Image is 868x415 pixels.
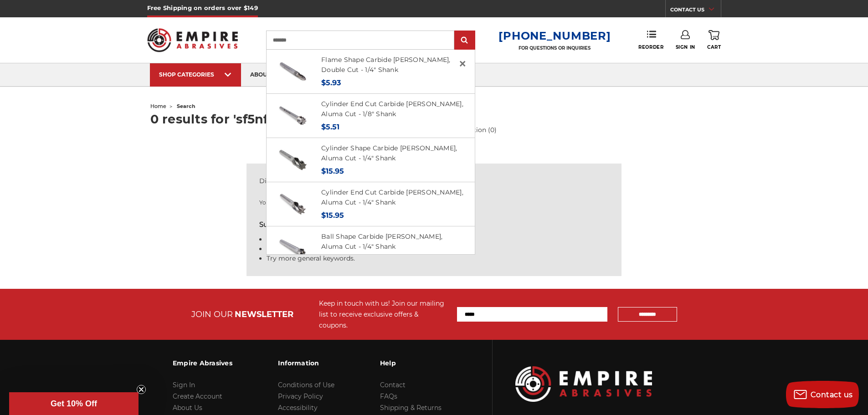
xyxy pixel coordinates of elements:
a: Close [455,56,470,71]
a: Cart [707,30,721,50]
a: Privacy Policy [278,392,323,400]
h3: Empire Abrasives [173,354,232,373]
h1: 0 results for 'sf5nf' [150,113,718,125]
li: Try more general keywords. [267,254,609,263]
span: $5.51 [321,123,339,131]
a: Accessibility [278,404,318,412]
a: Conditions of Use [278,381,334,389]
p: FOR QUESTIONS OR INQUIRIES [498,45,611,51]
a: about us [241,63,288,87]
a: Contact [380,381,406,389]
a: About Us [173,404,202,412]
img: SD-3NF ball shape carbide burr 1/4" shank [277,233,308,264]
img: Flame shape carbide bur 1/4" shank [277,56,308,87]
a: Reorder [638,30,663,50]
span: Contact us [811,390,853,399]
a: [PHONE_NUMBER] [498,29,611,42]
span: Sign In [676,44,695,50]
span: $15.95 [321,167,344,175]
a: Shipping & Returns [380,404,442,412]
img: SA-3NF cylinder shape carbide burr 1/4" shank [277,144,308,175]
span: Cart [707,44,721,50]
span: JOIN OUR [191,309,233,319]
input: Submit [456,31,474,50]
h3: Help [380,354,442,373]
a: Cylinder End Cut Carbide [PERSON_NAME], Aluma Cut - 1/4" Shank [321,188,463,207]
h3: Information [278,354,334,373]
a: Cylinder End Cut Carbide [PERSON_NAME], Aluma Cut - 1/8" Shank [321,100,463,118]
span: NEWSLETTER [235,309,293,319]
img: Empire Abrasives Logo Image [515,366,652,401]
button: Contact us [786,381,859,408]
button: Close teaser [137,385,146,394]
img: SB-3NF cylinder end cut shape carbide burr 1/4" shank [277,189,308,220]
div: SHOP CATEGORIES [159,71,232,78]
img: aluma cut mini cylinder carbide burr [277,100,308,131]
div: Get 10% OffClose teaser [9,392,139,415]
a: Cylinder Shape Carbide [PERSON_NAME], Aluma Cut - 1/4" Shank [321,144,457,163]
a: Sign In [173,381,195,389]
a: home [150,103,166,109]
p: Your search for " " did not match any products or information. [259,199,609,207]
span: × [458,55,467,72]
img: Empire Abrasives [147,22,238,58]
a: FAQs [380,392,397,400]
a: Create Account [173,392,222,400]
a: CONTACT US [670,5,721,17]
span: $15.95 [321,211,344,220]
span: $5.93 [321,78,341,87]
div: Keep in touch with us! Join our mailing list to receive exclusive offers & coupons. [319,298,448,331]
span: Reorder [638,44,663,50]
a: Flame Shape Carbide [PERSON_NAME], Double Cut - 1/4" Shank [321,56,451,74]
span: search [177,103,195,109]
div: Did you mean: [259,176,609,186]
span: Get 10% Off [51,399,97,408]
a: Ball Shape Carbide [PERSON_NAME], Aluma Cut - 1/4" Shank [321,232,442,251]
h5: Suggestions: [259,220,609,230]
